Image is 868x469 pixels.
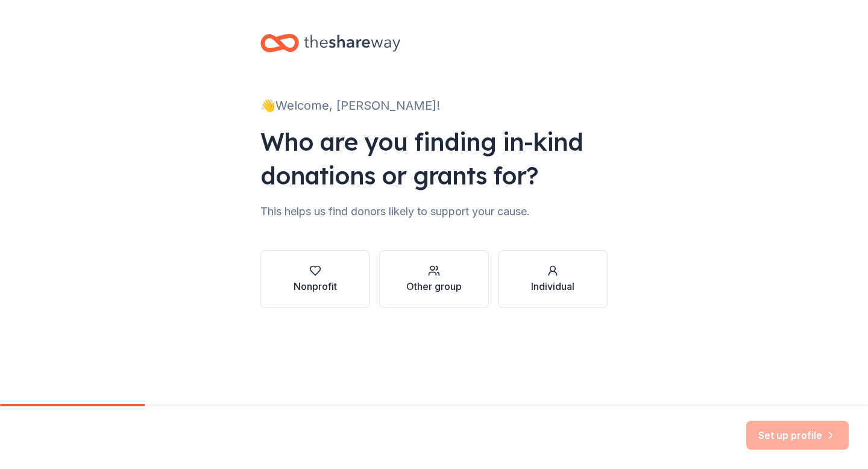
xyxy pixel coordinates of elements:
div: This helps us find donors likely to support your cause. [260,202,608,221]
button: Individual [498,250,608,308]
div: Who are you finding in-kind donations or grants for? [260,125,608,192]
div: Nonprofit [294,279,337,294]
button: Other group [379,250,488,308]
div: Other group [406,279,462,294]
div: Individual [531,279,574,294]
div: 👋 Welcome, [PERSON_NAME]! [260,96,608,115]
button: Nonprofit [260,250,370,308]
